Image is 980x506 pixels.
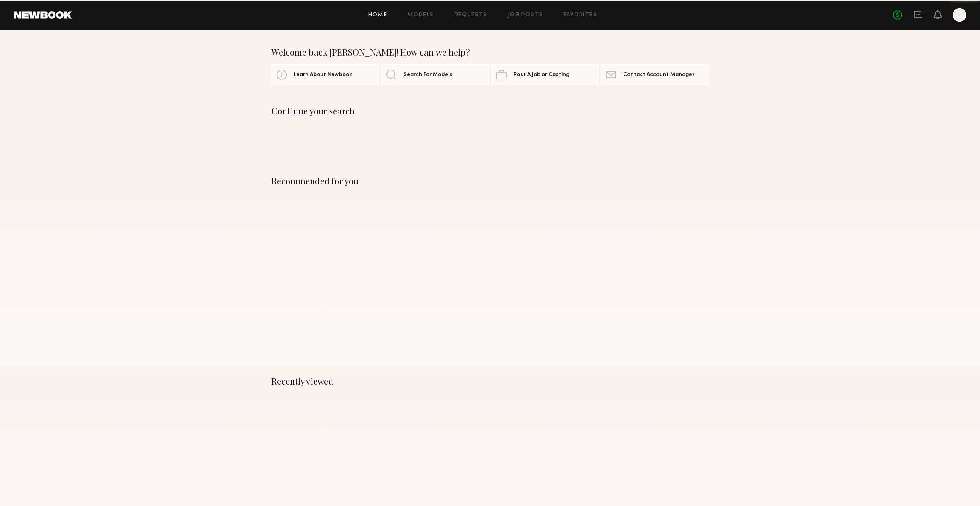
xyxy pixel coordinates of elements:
a: Favorites [563,12,597,18]
a: Job Posts [508,12,543,18]
div: Recommended for you [271,176,709,186]
span: Post A Job or Casting [513,72,569,78]
a: Requests [455,12,487,18]
a: Post A Job or Casting [491,64,599,85]
span: Contact Account Manager [623,72,694,78]
a: Home [368,12,388,18]
span: Search For Models [403,72,452,78]
div: Recently viewed [271,376,709,386]
a: Learn About Newbook [271,64,379,85]
a: D [953,8,966,22]
a: Search For Models [381,64,489,85]
div: Welcome back [PERSON_NAME]! How can we help? [271,47,709,57]
span: Learn About Newbook [294,72,352,78]
a: Models [408,12,434,18]
a: Contact Account Manager [601,64,709,85]
div: Continue your search [271,106,709,116]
